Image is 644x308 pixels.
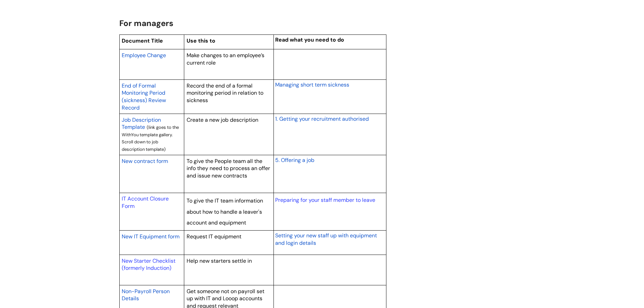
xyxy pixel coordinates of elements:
[187,197,263,226] span: To give the IT team information about how to handle a leaver's account and equipment
[187,37,215,44] span: Use this to
[275,81,349,88] span: Managing short term sickness
[122,116,161,131] a: Job Description Template
[187,116,258,123] span: Create a new job description
[122,37,163,44] span: Document Title
[119,18,173,28] span: For managers
[122,158,168,165] span: New contract form
[275,232,377,246] span: Setting your new staff up with equipment and login details
[275,157,314,164] span: 5. Offering a job
[122,257,175,272] a: New Starter Checklist (formerly Induction)
[275,36,344,43] span: Read what you need to do
[122,288,170,302] span: Non-Payroll Person Details
[187,52,264,66] span: Make changes to an employee’s current role
[122,52,166,59] span: Employee Change
[187,158,270,179] span: To give the People team all the info they need to process an offer and issue new contracts
[122,124,179,152] span: (link goes to the WithYou template gallery. Scroll down to job description template)
[275,196,375,204] a: Preparing for your staff member to leave
[187,257,252,264] span: Help new starters settle in
[122,232,180,240] a: New IT Equipment form
[187,233,241,240] span: Request IT equipment
[275,156,314,164] a: 5. Offering a job
[187,82,263,104] span: Record the end of a formal monitoring period in relation to sickness
[122,195,169,210] a: IT Account Closure Form
[122,287,170,303] a: Non-Payroll Person Details
[275,231,377,247] a: Setting your new staff up with equipment and login details
[122,116,161,131] span: Job Description Template
[275,115,369,123] a: 1. Getting your recruitment authorised
[122,81,166,112] a: End of Formal Monitoring Period (sickness) Review Record
[275,115,369,122] span: 1. Getting your recruitment authorised
[275,80,349,89] a: Managing short term sickness
[122,51,166,59] a: Employee Change
[122,82,166,111] span: End of Formal Monitoring Period (sickness) Review Record
[122,233,180,240] span: New IT Equipment form
[122,157,168,165] a: New contract form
